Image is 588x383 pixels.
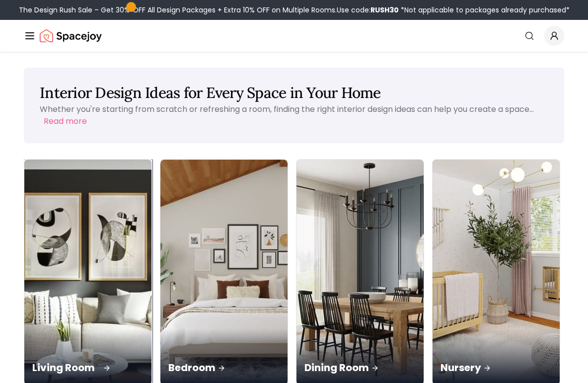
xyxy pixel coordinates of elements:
span: *Not applicable to packages already purchased* [399,5,570,15]
nav: Global [24,20,564,52]
p: Bedroom [168,361,280,375]
span: Use code: [337,5,399,15]
a: Spacejoy [40,26,102,46]
b: RUSH30 [370,5,399,15]
div: The Design Rush Sale – Get 30% OFF All Design Packages + Extra 10% OFF on Multiple Rooms. [19,5,570,15]
p: Nursery [441,361,552,375]
p: Dining Room [304,361,416,375]
p: Whether you're starting from scratch or refreshing a room, finding the right interior design idea... [40,103,534,115]
p: Living Room [32,361,144,375]
button: Read more [44,115,87,127]
img: Spacejoy Logo [40,26,102,46]
h1: Interior Design Ideas for Every Space in Your Home [40,84,548,101]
